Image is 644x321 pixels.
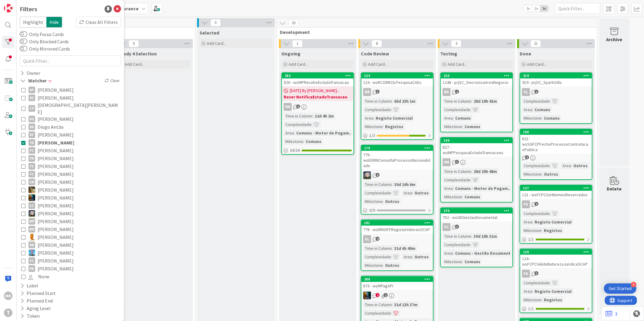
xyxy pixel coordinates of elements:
div: Milestone [443,194,462,200]
div: VM [284,103,292,111]
div: MP [29,218,35,225]
a: 181778 - wsIRNSIFFRegistarValoresSCAPSLTime in Column:31d 6h 40mComplexidade:Area:OutrosMilestone... [361,220,434,271]
span: : [392,181,393,188]
a: 196821- wsSGFCPFechoProcessoContratacaoPublicaComplexidade:Area:OutrosMilestone:Outros [520,129,592,180]
div: Milestone [522,115,542,121]
div: 821- wsSGFCPFechoProcessoContratacaoPublica [520,135,592,154]
span: [DEMOGRAPHIC_DATA][PERSON_NAME] [38,102,119,115]
span: 1 / 1 [528,236,534,243]
div: 130 [523,250,592,254]
img: JC [29,194,35,201]
a: 199827 - wsMPPesquisaEstadoTransacoesVMTime in Column:28d 20h 48mComplexidade:Area:Comuns - Motor... [440,137,513,203]
img: SF [29,250,35,256]
button: JC [PERSON_NAME] [21,194,119,202]
div: LC [29,202,35,209]
div: 196 [520,129,592,135]
div: Area [443,185,453,192]
label: Only Blocked Cards [20,38,69,45]
div: Area [284,130,294,136]
span: : [453,185,454,192]
div: Complexidade [443,241,470,248]
span: : [383,262,384,269]
div: SL [522,88,530,96]
button: DG [PERSON_NAME] [21,115,119,123]
label: Only Focus Cards [20,31,64,38]
div: Area [522,106,532,113]
div: 283826 - wsMPRecebeEstadoTransacao [282,73,354,86]
div: RB [361,88,433,96]
button: SF [PERSON_NAME] [21,249,119,257]
input: Quick Filter... [20,55,121,66]
label: Only Mirrored Cards [20,45,70,52]
div: FS [520,270,592,278]
b: Rever NotificaEstadoTransacao [284,94,352,100]
span: Add Card... [448,61,467,67]
span: : [532,288,533,295]
span: : [311,121,312,128]
a: 219919 - prjSC_SparkUtilsSLComplexidade:Area:ComunsMilestone:Comuns [520,72,592,124]
button: Only Blocked Cards [20,38,27,45]
span: [PERSON_NAME] [38,86,74,94]
span: : [392,245,393,252]
div: 196 [523,130,592,134]
span: : [470,177,471,183]
span: : [532,106,533,113]
div: Area [522,288,532,295]
div: Time in Column [363,181,392,188]
div: 124 [361,73,433,78]
span: : [550,280,551,286]
div: Time in Column [284,113,312,119]
span: : [550,162,551,169]
div: 199827 - wsMPPesquisaEstadoTransacoes [441,138,512,157]
a: 127121 - wsFCPCGetNomesReservadosFSComplexidade:Area:Registo ComercialMilestone:Registos1/1 [520,185,592,244]
div: VM [443,158,451,166]
span: 3 [455,225,459,229]
div: AP [29,87,35,93]
span: Add Card... [125,61,144,67]
div: FS [520,200,592,208]
div: 31d 6h 40m [393,245,417,252]
button: LC [PERSON_NAME] [21,202,119,210]
div: 127 [523,186,592,190]
div: Outros [413,190,430,196]
div: Comuns - Motor de Pagam... [454,185,513,192]
div: DF [29,131,35,138]
div: 179 [364,146,433,150]
div: 1/1 [520,236,592,243]
div: FS [522,270,530,278]
button: FC [PERSON_NAME] [21,147,119,154]
button: DF [PERSON_NAME] [21,131,119,139]
span: 1 [455,90,459,94]
img: JC [29,187,35,193]
div: 28d 20h 48m [472,168,498,175]
div: Complexidade [443,177,470,183]
button: FA [PERSON_NAME] [21,139,119,147]
span: [PERSON_NAME] [38,194,74,202]
div: 270752 - wsGDGestaoDocumental [441,208,512,221]
div: Comuns [542,115,561,121]
span: : [303,138,304,145]
div: LS [361,171,433,179]
div: Area [561,162,571,169]
div: 776 - wsEEIRNConsultaProcessoNacionalidade [361,151,433,170]
input: Quick Filter... [555,3,600,14]
div: 181 [364,221,433,225]
span: : [532,219,533,225]
div: JC [361,292,433,299]
span: [PERSON_NAME] [38,241,74,249]
span: : [412,253,413,260]
div: 199 [444,138,512,143]
div: VM [441,158,512,166]
span: : [453,250,454,256]
span: Add Card... [289,61,308,67]
div: 28d 19h 41m [472,98,498,104]
div: Outros [384,262,401,269]
div: Area [402,253,412,260]
a: 283826 - wsMPRecebeEstadoTransacao[DATE] By [PERSON_NAME]...Rever NotificaEstadoTransacaoVMTime i... [281,72,354,155]
div: 4 [631,282,636,287]
span: Add Card... [368,61,387,67]
span: : [542,171,542,177]
div: 223 [444,74,512,78]
img: LS [363,171,371,179]
div: 30d 18h 31m [472,233,498,240]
